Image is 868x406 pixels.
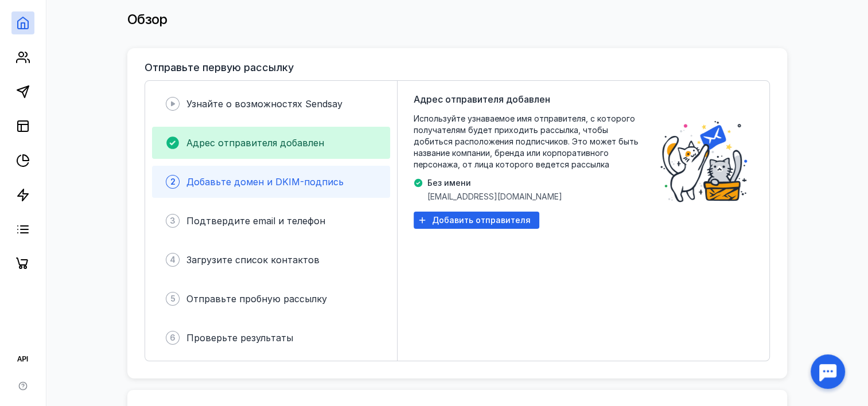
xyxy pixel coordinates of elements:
span: Адрес отправителя добавлен [414,92,550,106]
h3: Отправьте первую рассылку [145,62,294,73]
span: 6 [170,332,176,343]
span: Проверьте результаты [186,332,293,343]
span: Подтвердите email и телефон [186,215,325,227]
span: Отправьте пробную рассылку [186,293,327,304]
span: 5 [170,293,176,304]
span: Без имени [427,177,562,189]
span: Узнайте о возможностях Sendsay [186,98,342,110]
span: Адрес отправителя добавлен [186,137,324,149]
span: Добавьте домен и DKIM-подпись [186,176,344,188]
span: [EMAIL_ADDRESS][DOMAIN_NAME] [427,191,562,202]
span: Добавить отправителя [432,216,531,225]
span: Обзор [127,11,168,28]
button: Добавить отправителя [414,212,539,229]
span: 3 [170,215,176,227]
span: Загрузите список контактов [186,254,320,266]
span: 4 [170,254,176,266]
span: Используйте узнаваемое имя отправителя, с которого получателям будет приходить рассылка, чтобы до... [414,113,643,170]
span: 2 [170,176,176,188]
img: poster [655,113,753,210]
